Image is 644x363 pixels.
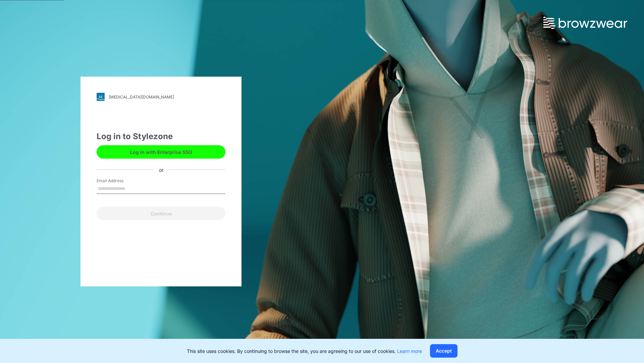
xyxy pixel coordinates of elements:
[97,93,225,101] a: [MEDICAL_DATA][DOMAIN_NAME]
[187,348,422,355] p: This site uses cookies. By continuing to browse the site, you are agreeing to our use of cookies.
[97,93,105,101] img: svg+xml;base64,PHN2ZyB3aWR0aD0iMjgiIGhlaWdodD0iMjgiIHZpZXdCb3g9IjAgMCAyOCAyOCIgZmlsbD0ibm9uZSIgeG...
[109,94,174,99] div: [MEDICAL_DATA][DOMAIN_NAME]
[97,130,225,143] div: Log in to Stylezone
[430,344,458,358] button: Accept
[97,145,225,159] button: Log in with Enterprise SSO
[397,348,422,354] a: Learn more
[154,166,169,173] div: or
[543,17,627,29] img: browzwear-logo.73288ffb.svg
[97,178,144,184] label: Email Address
